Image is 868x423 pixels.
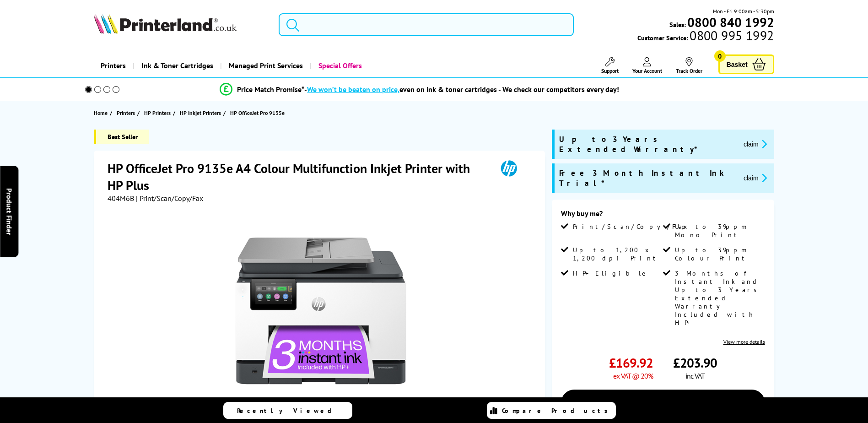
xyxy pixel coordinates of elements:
span: £203.90 [673,354,717,371]
div: Why buy me? [561,209,765,222]
span: Support [601,67,619,74]
span: Ink & Toner Cartridges [141,54,213,77]
a: Support [601,57,619,74]
a: Recently Viewed [223,402,352,419]
span: Printers [117,108,135,118]
span: ex VAT @ 20% [613,371,653,380]
a: Compare Products [487,402,616,419]
span: HP Printers [144,108,171,118]
a: Basket 0 [718,54,774,74]
span: Best Seller [94,130,149,144]
span: £169.92 [609,354,653,371]
a: Managed Print Services [220,54,310,77]
span: Up to 1,200 x 1,200 dpi Print [573,246,661,262]
li: modal_Promise [73,81,767,98]
span: HP Inkjet Printers [180,108,221,118]
div: - even on ink & toner cartridges - We check our competitors every day! [304,85,619,94]
a: 0800 840 1992 [686,18,774,27]
button: promo-description [741,173,770,183]
a: Special Offers [310,54,369,77]
span: inc VAT [685,371,705,380]
button: promo-description [741,139,770,149]
img: HP OfficeJet Pro 9135e [231,221,410,401]
a: HP Inkjet Printers [180,108,223,118]
span: 0800 995 1992 [688,31,774,40]
span: Basket [727,58,748,70]
img: HP [488,160,530,177]
span: Up to 3 Years Extended Warranty* [559,134,736,154]
a: Printerland Logo [94,14,267,36]
span: Mon - Fri 9:00am - 5:30pm [713,7,774,16]
a: Ink & Toner Cartridges [133,54,220,77]
img: Printerland Logo [94,14,237,34]
span: Free 3 Month Instant Ink Trial* [559,168,736,188]
a: Home [94,108,110,118]
a: Printers [117,108,137,118]
span: Product Finder [5,188,14,235]
a: Printers [94,54,133,77]
span: HP OfficeJet Pro 9135e [230,109,285,116]
span: Compare Products [502,407,613,415]
b: 0800 840 1992 [687,14,774,31]
span: Recently Viewed [237,407,341,415]
span: 3 Months of Instant Ink and Up to 3 Years Extended Warranty Included with HP+ [675,269,763,327]
span: Up to 39ppm Mono Print [675,222,763,239]
h1: HP OfficeJet Pro 9135e A4 Colour Multifunction Inkjet Printer with HP Plus [108,160,488,194]
span: Home [94,108,108,118]
span: Sales: [669,20,686,29]
span: Your Account [632,67,662,74]
span: 404M6B [108,194,134,203]
a: View more details [723,338,765,345]
span: Price Match Promise* [237,85,304,94]
span: 0 [714,50,726,62]
span: Print/Scan/Copy/Fax [573,222,690,231]
span: We won’t be beaten on price, [307,85,399,94]
a: HP Printers [144,108,173,118]
span: Up to 39ppm Colour Print [675,246,763,262]
span: Customer Service: [637,31,774,42]
span: | Print/Scan/Copy/Fax [136,194,203,203]
span: HP+ Eligible [573,269,649,277]
a: Your Account [632,57,662,74]
a: Add to Basket [561,390,765,416]
a: Track Order [676,57,702,74]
